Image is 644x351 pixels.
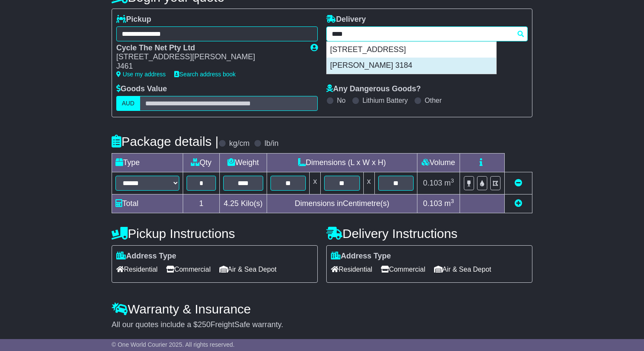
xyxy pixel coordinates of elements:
[363,172,374,194] td: x
[219,194,267,213] td: Kilo(s)
[183,194,220,213] td: 1
[326,26,528,41] typeahead: Please provide city
[219,153,267,172] td: Weight
[116,252,176,261] label: Address Type
[112,226,318,241] h4: Pickup Instructions
[326,226,532,241] h4: Delivery Instructions
[327,58,496,74] div: [PERSON_NAME] 3184
[116,52,302,62] div: [STREET_ADDRESS][PERSON_NAME]
[116,263,158,276] span: Residential
[224,199,239,208] span: 4.25
[444,179,454,187] span: m
[423,199,442,208] span: 0.103
[423,179,442,187] span: 0.103
[229,139,250,148] label: kg/cm
[112,320,532,330] div: All our quotes include a $ FreightSafe warranty.
[331,252,391,261] label: Address Type
[264,139,279,148] label: lb/in
[451,198,454,204] sup: 3
[331,263,372,276] span: Residential
[116,62,302,71] div: J461
[515,199,522,208] a: Add new item
[174,71,236,78] a: Search address book
[183,153,220,172] td: Qty
[425,96,442,104] label: Other
[116,44,302,53] div: Cycle The Net Pty Ltd
[116,71,166,78] a: Use my address
[112,153,183,172] td: Type
[362,96,408,104] label: Lithium Battery
[417,153,460,172] td: Volume
[112,302,532,316] h4: Warranty & Insurance
[267,153,417,172] td: Dimensions (L x W x H)
[112,194,183,213] td: Total
[444,199,454,208] span: m
[310,172,321,194] td: x
[198,320,210,329] span: 250
[116,15,151,24] label: Pickup
[267,194,417,213] td: Dimensions in Centimetre(s)
[112,134,218,148] h4: Package details |
[327,42,496,58] div: [STREET_ADDRESS]
[326,15,366,24] label: Delivery
[434,263,492,276] span: Air & Sea Depot
[112,341,235,348] span: © One World Courier 2025. All rights reserved.
[116,96,140,111] label: AUD
[219,263,277,276] span: Air & Sea Depot
[116,84,167,94] label: Goods Value
[326,84,421,94] label: Any Dangerous Goods?
[451,177,454,184] sup: 3
[381,263,425,276] span: Commercial
[166,263,210,276] span: Commercial
[337,96,345,104] label: No
[515,179,522,187] a: Remove this item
